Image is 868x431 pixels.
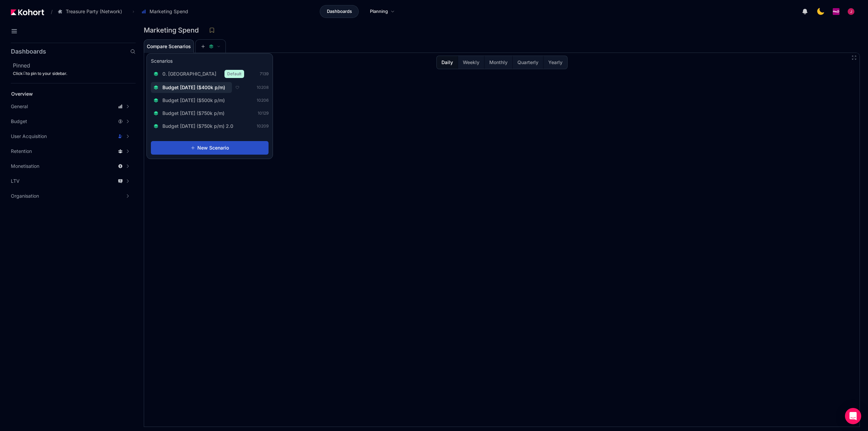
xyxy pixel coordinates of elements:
[543,56,567,69] button: Yearly
[224,70,244,78] span: Default
[144,27,203,34] h3: Marketing Spend
[463,59,479,66] span: Weekly
[147,44,191,49] span: Compare Scenarios
[257,123,269,129] span: 10209
[138,6,195,17] button: Marketing Spend
[13,61,136,70] h2: Pinned
[489,59,508,66] span: Monthly
[11,163,39,170] span: Monetisation
[363,5,402,18] a: Planning
[833,8,840,15] img: logo_PlayQ_20230721100321046856.png
[11,178,20,184] span: LTV
[151,121,240,132] button: Budget [DATE] ($750k p/m) 2.0
[151,82,232,93] button: Budget [DATE] ($400k p/m)
[197,144,229,151] span: New Scenario
[151,68,247,80] button: 0. [GEOGRAPHIC_DATA]Default
[370,8,388,15] span: Planning
[257,98,269,103] span: 10206
[162,71,216,77] span: 0. [GEOGRAPHIC_DATA]
[151,58,173,66] h3: Scenarios
[327,8,352,15] span: Dashboards
[150,8,188,15] span: Marketing Spend
[320,5,359,18] a: Dashboards
[162,123,233,130] span: Budget [DATE] ($750k p/m) 2.0
[260,71,269,77] span: 7139
[11,133,47,140] span: User Acquisition
[484,56,512,69] button: Monthly
[9,89,124,99] a: Overview
[258,111,269,116] span: 10129
[45,8,53,15] span: /
[151,108,231,119] button: Budget [DATE] ($750k p/m)
[257,85,269,90] span: 10208
[11,148,32,155] span: Retention
[11,9,44,15] img: Kohort logo
[851,55,857,60] button: Fullscreen
[441,59,453,66] span: Daily
[66,8,122,15] span: Treasure Party (Network)
[11,103,28,110] span: General
[162,110,224,117] span: Budget [DATE] ($750k p/m)
[11,193,39,199] span: Organisation
[131,9,136,14] span: ›
[845,408,861,424] div: Open Intercom Messenger
[437,56,458,69] button: Daily
[54,6,129,17] button: Treasure Party (Network)
[162,84,225,91] span: Budget [DATE] ($400k p/m)
[512,56,543,69] button: Quarterly
[11,48,46,55] h2: Dashboards
[548,59,563,66] span: Yearly
[13,71,136,76] div: Click to pin to your sidebar.
[517,59,538,66] span: Quarterly
[151,141,269,155] button: New Scenario
[458,56,484,69] button: Weekly
[11,118,27,125] span: Budget
[11,91,33,97] span: Overview
[162,97,225,104] span: Budget [DATE] ($500k p/m)
[151,95,232,106] button: Budget [DATE] ($500k p/m)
